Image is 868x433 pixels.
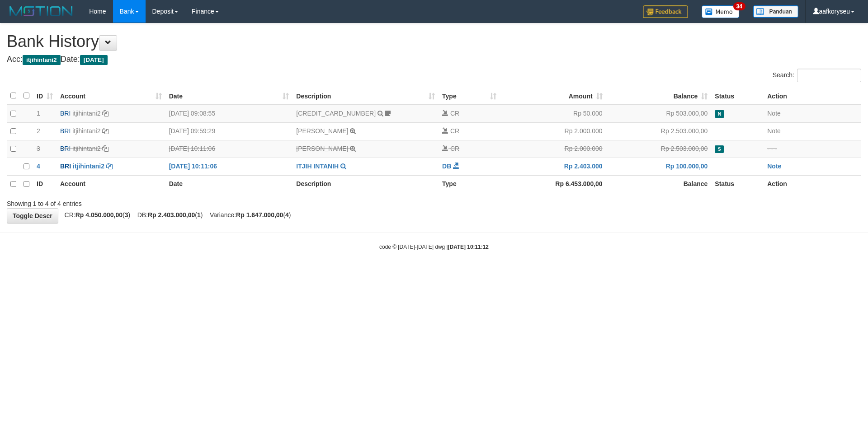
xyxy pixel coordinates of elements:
[767,110,781,117] a: Note
[450,145,459,152] span: CR
[73,163,104,170] a: itjihintani2
[715,110,724,118] span: Has Note
[285,211,289,219] strong: 4
[102,145,108,152] a: Copy itjihintani2 to clipboard
[500,140,606,158] td: Rp 2.000.000
[439,175,500,193] th: Type
[439,87,500,105] th: Type: activate to sort column ascending
[57,87,165,105] th: Account: activate to sort column ascending
[500,105,606,123] td: Rp 50.000
[60,145,71,152] span: BRI
[450,127,459,135] span: CR
[606,140,712,158] td: Rp 2.503.000,00
[797,69,861,82] input: Search:
[450,110,459,117] span: CR
[715,145,724,153] span: Duplicate/Skipped
[165,87,293,105] th: Date: activate to sort column ascending
[296,127,348,135] a: [PERSON_NAME]
[555,180,602,187] strong: Rp 6.453.000,00
[60,110,71,117] span: BRI
[148,211,195,219] strong: Rp 2.403.000,00
[102,127,108,135] a: Copy itjihintani2 to clipboard
[80,55,108,65] span: [DATE]
[236,211,283,219] strong: Rp 1.647.000,00
[442,163,451,170] span: DB
[292,87,439,105] th: Description: activate to sort column ascending
[165,140,293,158] td: [DATE] 10:11:06
[767,163,781,170] a: Note
[753,5,798,18] img: panduan.png
[72,145,100,152] a: itjihintani2
[500,122,606,140] td: Rp 2.000.000
[60,163,71,170] span: BRI
[733,2,745,10] span: 34
[606,105,712,123] td: Rp 503.000,00
[102,110,108,117] a: Copy itjihintani2 to clipboard
[165,175,293,193] th: Date
[711,87,764,105] th: Status
[60,211,291,219] span: CR: ( ) DB: ( ) Variance: ( )
[37,127,40,135] span: 2
[764,87,861,105] th: Action
[165,158,293,175] td: [DATE] 10:11:06
[379,244,489,250] small: code © [DATE]-[DATE] dwg |
[37,110,40,117] span: 1
[448,244,489,250] strong: [DATE] 10:11:12
[33,175,57,193] th: ID
[767,127,781,135] a: Note
[75,211,123,219] strong: Rp 4.050.000,00
[165,105,293,123] td: [DATE] 09:08:55
[606,87,712,105] th: Balance: activate to sort column ascending
[606,122,712,140] td: Rp 2.503.000,00
[500,87,606,105] th: Amount: activate to sort column ascending
[125,211,128,219] strong: 3
[643,5,688,18] img: Feedback.jpg
[165,122,293,140] td: [DATE] 09:59:29
[606,175,712,193] th: Balance
[7,208,58,223] a: Toggle Descr
[23,55,61,65] span: itjihintani2
[72,110,100,117] a: itjihintani2
[296,110,376,117] a: [CREDIT_CARD_NUMBER]
[197,211,201,219] strong: 1
[37,163,40,170] span: 4
[292,175,439,193] th: Description
[773,69,861,82] label: Search:
[500,158,606,175] td: Rp 2.403.000
[764,175,861,193] th: Action
[7,196,355,208] div: Showing 1 to 4 of 4 entries
[7,33,861,51] h1: Bank History
[33,87,57,105] th: ID: activate to sort column ascending
[702,5,740,18] img: Button%20Memo.svg
[711,175,764,193] th: Status
[60,127,71,135] span: BRI
[296,163,339,170] a: ITJIH INTANIH
[7,5,75,18] img: MOTION_logo.png
[57,175,165,193] th: Account
[764,140,861,158] td: - - -
[296,145,348,152] a: [PERSON_NAME]
[7,55,861,64] h4: Acc: Date:
[106,163,113,170] a: Copy itjihintani2 to clipboard
[37,145,40,152] span: 3
[606,158,712,175] td: Rp 100.000,00
[72,127,100,135] a: itjihintani2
